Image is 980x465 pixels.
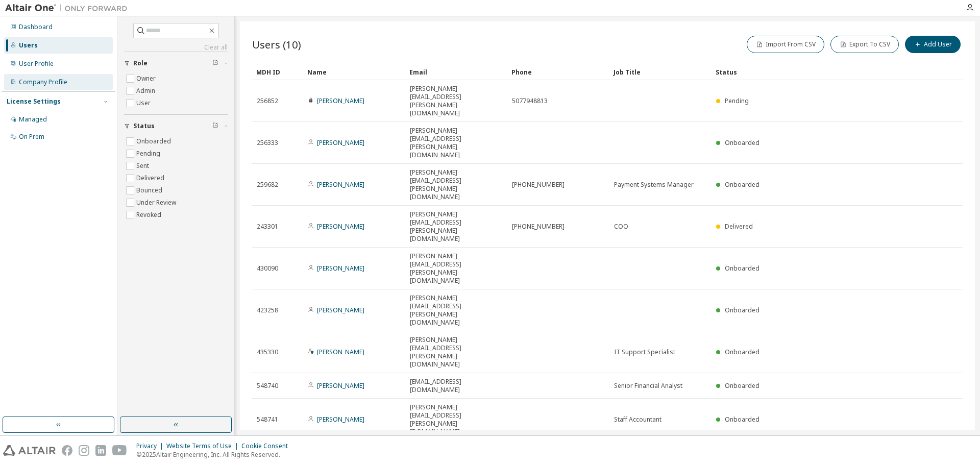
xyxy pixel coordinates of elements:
[317,222,364,231] a: [PERSON_NAME]
[716,64,910,80] div: Status
[133,59,148,67] span: Role
[112,445,127,456] img: youtube.svg
[905,36,961,53] button: Add User
[614,223,628,231] span: COO
[614,348,675,356] span: IT Support Specialist
[257,306,278,314] span: 423258
[7,97,61,106] div: License Settings
[725,180,759,189] span: Onboarded
[124,52,228,75] button: Role
[307,64,401,80] div: Name
[62,445,72,456] img: facebook.svg
[317,138,364,147] a: [PERSON_NAME]
[317,348,364,356] a: [PERSON_NAME]
[317,415,364,424] a: [PERSON_NAME]
[614,382,682,390] span: Senior Financial Analyst
[252,37,301,52] span: Users (10)
[512,97,548,105] span: 5077948813
[257,223,278,231] span: 243301
[317,180,364,189] a: [PERSON_NAME]
[614,415,661,424] span: Staff Accountant
[725,222,753,231] span: Delivered
[725,96,749,105] span: Pending
[166,442,241,450] div: Website Terms of Use
[79,445,89,456] img: instagram.svg
[257,348,278,356] span: 435330
[124,43,228,52] a: Clear all
[747,36,824,53] button: Import From CSV
[19,41,38,50] div: Users
[317,264,364,273] a: [PERSON_NAME]
[725,348,759,356] span: Onboarded
[317,306,364,314] a: [PERSON_NAME]
[136,442,166,450] div: Privacy
[614,64,707,80] div: Job Title
[257,264,278,273] span: 430090
[725,415,759,424] span: Onboarded
[136,72,158,85] label: Owner
[317,381,364,390] a: [PERSON_NAME]
[136,85,157,97] label: Admin
[410,378,503,394] span: [EMAIL_ADDRESS][DOMAIN_NAME]
[136,209,163,221] label: Revoked
[725,138,759,147] span: Onboarded
[410,210,503,243] span: [PERSON_NAME][EMAIL_ADDRESS][PERSON_NAME][DOMAIN_NAME]
[241,442,294,450] div: Cookie Consent
[512,181,565,189] span: [PHONE_NUMBER]
[725,306,759,314] span: Onboarded
[257,382,278,390] span: 548740
[410,403,503,436] span: [PERSON_NAME][EMAIL_ADDRESS][PERSON_NAME][DOMAIN_NAME]
[136,97,153,109] label: User
[19,133,44,141] div: On Prem
[256,64,299,80] div: MDH ID
[133,122,155,130] span: Status
[124,115,228,137] button: Status
[409,64,503,80] div: Email
[511,64,605,80] div: Phone
[257,415,278,424] span: 548741
[136,197,178,209] label: Under Review
[410,168,503,201] span: [PERSON_NAME][EMAIL_ADDRESS][PERSON_NAME][DOMAIN_NAME]
[136,172,166,184] label: Delivered
[410,336,503,369] span: [PERSON_NAME][EMAIL_ADDRESS][PERSON_NAME][DOMAIN_NAME]
[725,264,759,273] span: Onboarded
[136,450,294,459] p: © 2025 Altair Engineering, Inc. All Rights Reserved.
[830,36,899,53] button: Export To CSV
[410,252,503,285] span: [PERSON_NAME][EMAIL_ADDRESS][PERSON_NAME][DOMAIN_NAME]
[3,445,56,456] img: altair_logo.svg
[136,148,162,160] label: Pending
[19,23,53,31] div: Dashboard
[5,3,133,13] img: Altair One
[212,122,218,130] span: Clear filter
[95,445,106,456] img: linkedin.svg
[614,181,694,189] span: Payment Systems Manager
[19,78,67,86] div: Company Profile
[19,60,54,68] div: User Profile
[410,294,503,327] span: [PERSON_NAME][EMAIL_ADDRESS][PERSON_NAME][DOMAIN_NAME]
[136,160,151,172] label: Sent
[136,184,164,197] label: Bounced
[410,85,503,117] span: [PERSON_NAME][EMAIL_ADDRESS][PERSON_NAME][DOMAIN_NAME]
[410,127,503,159] span: [PERSON_NAME][EMAIL_ADDRESS][PERSON_NAME][DOMAIN_NAME]
[317,96,364,105] a: [PERSON_NAME]
[257,97,278,105] span: 256852
[136,135,173,148] label: Onboarded
[512,223,565,231] span: [PHONE_NUMBER]
[19,115,47,124] div: Managed
[257,139,278,147] span: 256333
[257,181,278,189] span: 259682
[725,381,759,390] span: Onboarded
[212,59,218,67] span: Clear filter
